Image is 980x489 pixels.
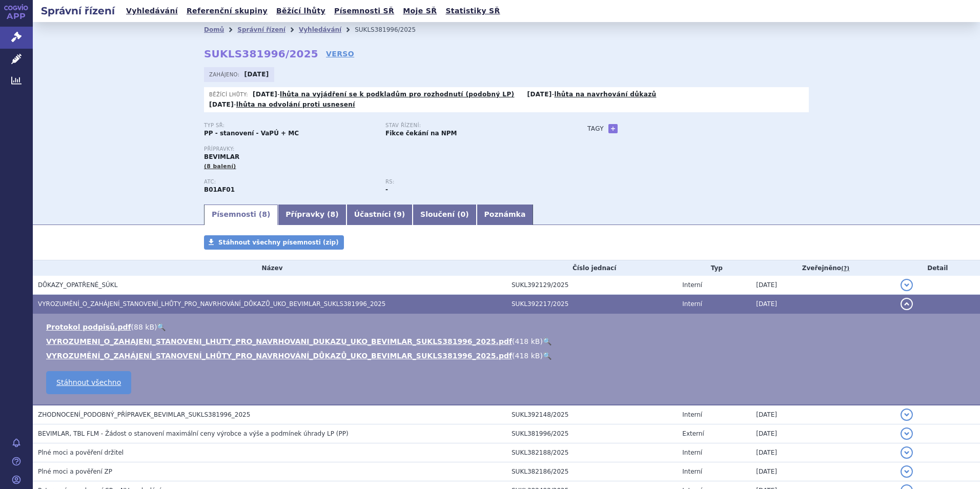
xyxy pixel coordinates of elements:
p: RS: [385,179,557,185]
a: Stáhnout všechny písemnosti (zip) [204,235,344,250]
td: SUKL392148/2025 [506,405,677,424]
th: Název [33,260,506,276]
span: 9 [397,210,402,218]
th: Zveřejněno [751,260,895,276]
strong: [DATE] [244,71,269,78]
li: ( ) [46,351,970,361]
p: Typ SŘ: [204,123,375,129]
span: VYROZUMĚNÍ_O_ZAHÁJENÍ_STANOVENÍ_LHŮTY_PRO_NAVRHOVÁNÍ_DŮKAZŮ_UKO_BEVIMLAR_SUKLS381996_2025 [38,300,386,308]
p: ATC: [204,179,375,185]
span: Plné moci a pověření ZP [38,468,112,475]
span: 418 kB [515,352,540,360]
button: detail [901,279,913,291]
span: (8 balení) [204,163,236,170]
a: 🔍 [157,323,166,331]
strong: [DATE] [209,101,234,108]
a: Přípravky (8) [278,205,346,225]
td: [DATE] [751,424,895,443]
span: 88 kB [134,323,154,331]
td: SUKL392217/2025 [506,294,677,313]
th: Číslo jednací [506,260,677,276]
strong: PP - stanovení - VaPÚ + MC [204,130,299,137]
th: Typ [677,260,751,276]
abbr: (?) [841,265,849,272]
a: lhůta na vyjádření se k podkladům pro rozhodnutí (podobný LP) [280,91,515,98]
td: [DATE] [751,276,895,295]
li: ( ) [46,336,970,347]
button: detail [901,465,913,478]
a: Běžící lhůty [273,4,329,18]
span: ZHODNOCENÍ_PODOBNÝ_PŘÍPRAVEK_BEVIMLAR_SUKLS381996_2025 [38,411,250,418]
a: Písemnosti SŘ [331,4,397,18]
p: - [527,90,657,98]
a: VYROZUMĚNÍ_O_ZAHÁJENÍ_STANOVENÍ_LHŮTY_PRO_NAVRHOVÁNÍ_DŮKAZŮ_UKO_BEVIMLAR_SUKLS381996_2025.pdf [46,352,512,360]
span: Interní [682,449,702,456]
span: DŮKAZY_OPATŘENÉ_SÚKL [38,281,117,289]
td: SUKL382186/2025 [506,462,677,481]
a: 🔍 [543,352,552,360]
a: lhůta na odvolání proti usnesení [236,101,355,108]
span: 418 kB [515,337,540,345]
span: Interní [682,281,702,289]
a: + [608,124,618,133]
a: Poznámka [477,205,534,225]
a: Sloučení (0) [413,205,476,225]
a: Správní řízení [237,26,285,33]
span: BEVIMLAR [204,153,239,160]
a: Vyhledávání [299,26,341,33]
li: ( ) [46,322,970,332]
a: Stáhnout všechno [46,371,131,394]
span: Běžící lhůty: [209,90,250,98]
p: Stav řízení: [385,123,557,129]
a: Vyhledávání [123,4,181,18]
p: - [209,100,355,109]
h3: Tagy [587,123,604,135]
p: Přípravky: [204,146,567,152]
span: BEVIMLAR, TBL FLM - Žádost o stanovení maximální ceny výrobce a výše a podmínek úhrady LP (PP) [38,430,349,437]
span: Interní [682,468,702,475]
strong: [DATE] [253,91,277,98]
a: lhůta na navrhování důkazů [554,91,656,98]
a: Moje SŘ [400,4,440,18]
span: Interní [682,300,702,308]
span: Plné moci a pověření držitel [38,449,124,456]
th: Detail [895,260,980,276]
button: detail [901,298,913,310]
a: VYROZUMENI_O_ZAHAJENI_STANOVENI_LHUTY_PRO_NAVRHOVANI_DUKAZU_UKO_BEVIMLAR_SUKLS381996_2025.pdf [46,337,512,345]
span: 8 [262,210,267,218]
a: VERSO [326,49,354,59]
span: 0 [460,210,465,218]
a: Referenční skupiny [183,4,271,18]
td: [DATE] [751,443,895,462]
span: Stáhnout všechny písemnosti (zip) [218,239,339,246]
a: Účastníci (9) [346,205,413,225]
strong: Fikce čekání na NPM [385,130,457,137]
strong: RIVAROXABAN [204,186,235,193]
strong: [DATE] [527,91,552,98]
button: detail [901,446,913,459]
a: Písemnosti (8) [204,205,278,225]
span: Zahájeno: [209,70,241,78]
td: SUKL381996/2025 [506,424,677,443]
td: [DATE] [751,294,895,313]
td: [DATE] [751,405,895,424]
h2: Správní řízení [33,4,123,18]
a: 🔍 [543,337,552,345]
button: detail [901,427,913,440]
strong: - [385,186,388,193]
button: detail [901,409,913,421]
td: [DATE] [751,462,895,481]
a: Statistiky SŘ [442,4,503,18]
p: - [253,90,514,98]
a: Domů [204,26,224,33]
span: Externí [682,430,704,437]
td: SUKL382188/2025 [506,443,677,462]
span: Interní [682,411,702,418]
strong: SUKLS381996/2025 [204,48,318,60]
a: Protokol podpisů.pdf [46,323,131,331]
span: 8 [331,210,336,218]
li: SUKLS381996/2025 [355,22,429,37]
td: SUKL392129/2025 [506,276,677,295]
